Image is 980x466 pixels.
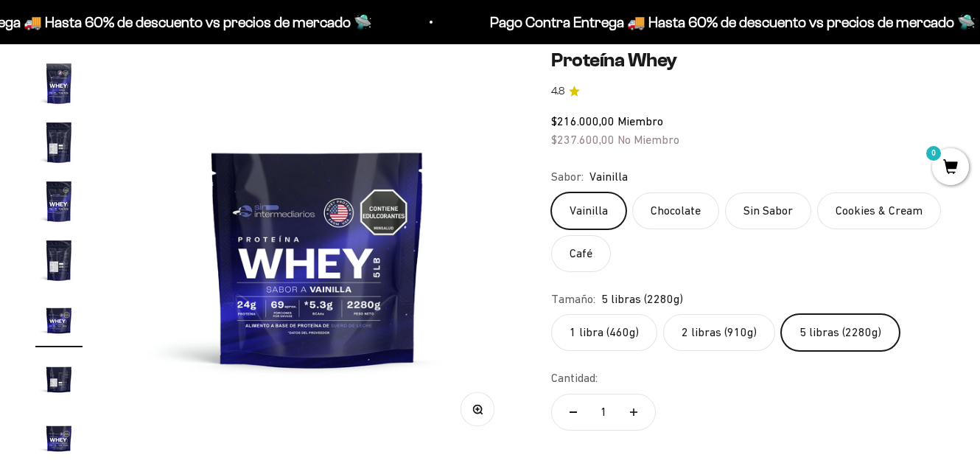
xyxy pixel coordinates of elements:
img: Proteína Whey [35,414,83,461]
img: Proteína Whey [35,237,83,284]
span: Miembro [617,114,663,128]
a: 4.84.8 de 5.0 estrellas [551,83,945,100]
p: Pago Contra Entrega 🚚 Hasta 60% de descuento vs precios de mercado 🛸 [489,10,975,34]
span: Vainilla [589,167,628,187]
img: Proteína Whey [35,355,83,402]
img: Proteína Whey [35,60,83,107]
button: Ir al artículo 12 [35,414,83,465]
legend: Tamaño: [551,290,595,309]
img: Proteína Whey [35,296,83,343]
span: 4.8 [551,83,564,100]
span: 5 libras (2280g) [601,290,683,309]
img: Proteína Whey [119,49,517,447]
a: 0 [932,160,969,176]
img: Proteína Whey [35,119,83,166]
h1: Proteína Whey [551,49,945,72]
img: Proteína Whey [35,178,83,225]
button: Ir al artículo 9 [35,237,83,288]
button: Ir al artículo 7 [35,119,83,170]
span: No Miembro [617,133,679,146]
button: Ir al artículo 6 [35,60,83,111]
button: Ir al artículo 11 [35,355,83,406]
mark: 0 [925,145,942,162]
button: Ir al artículo 10 [35,296,83,347]
span: $237.600,00 [551,133,615,146]
button: Reducir cantidad [552,394,595,430]
button: Aumentar cantidad [612,394,655,430]
legend: Sabor: [551,167,584,187]
span: $216.000,00 [551,114,615,128]
label: Cantidad: [551,369,598,388]
button: Ir al artículo 8 [35,178,83,229]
